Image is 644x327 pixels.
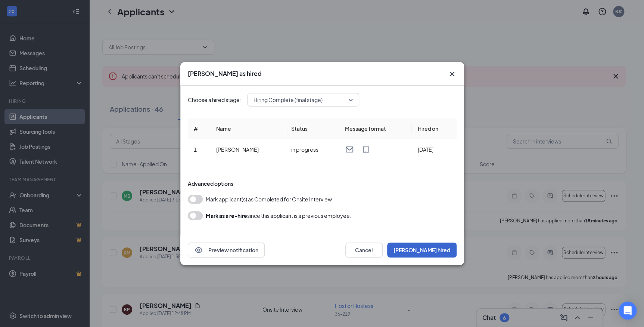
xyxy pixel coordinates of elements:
[448,70,457,78] button: Close
[206,211,351,220] div: since this applicant is a previous employee.
[188,180,457,187] div: Advanced options
[206,195,332,204] span: Mark applicant(s) as Completed for Onsite Interview
[345,243,383,257] button: Cancel
[188,118,210,139] th: #
[188,243,265,257] button: EyePreview notification
[206,212,247,219] b: Mark as a re-hire
[285,139,339,160] td: in progress
[194,246,203,254] svg: Eye
[619,302,637,320] div: Open Intercom Messenger
[345,145,354,154] svg: Email
[387,243,457,257] button: [PERSON_NAME] hired
[448,70,457,78] svg: Cross
[210,139,285,160] td: [PERSON_NAME]
[412,139,457,160] td: [DATE]
[412,118,457,139] th: Hired on
[285,118,339,139] th: Status
[253,94,323,105] span: Hiring Complete (final stage)
[210,118,285,139] th: Name
[339,118,412,139] th: Message format
[188,70,262,78] h3: [PERSON_NAME] as hired
[194,146,197,153] span: 1
[361,145,370,154] svg: MobileSms
[188,96,241,104] span: Choose a hired stage:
